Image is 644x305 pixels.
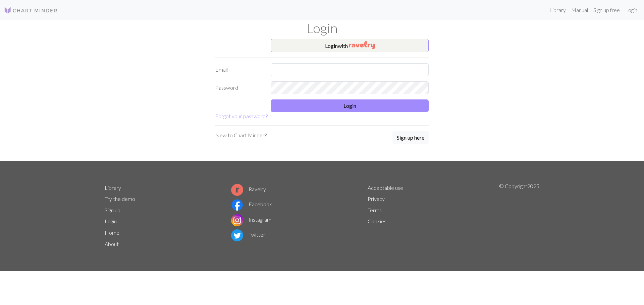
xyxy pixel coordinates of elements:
a: Instagram [231,216,271,223]
a: Facebook [231,201,272,207]
label: Password [211,81,267,94]
img: Facebook logo [231,199,243,211]
label: Email [211,63,267,76]
a: Home [105,229,119,236]
a: Forgot your password? [215,113,268,119]
a: Library [547,3,569,17]
img: Logo [4,6,58,14]
img: Ravelry logo [231,184,243,196]
a: Acceptable use [368,184,403,191]
h1: Login [101,20,543,36]
button: Sign up here [392,131,429,144]
a: Library [105,184,121,191]
a: Terms [368,207,382,213]
a: Login [623,3,640,17]
a: About [105,241,119,247]
img: Twitter logo [231,229,243,241]
a: Login [105,218,117,224]
a: Manual [569,3,591,17]
a: Privacy [368,196,385,202]
a: Sign up [105,207,120,213]
a: Sign up here [392,131,429,145]
button: Loginwith [271,39,429,52]
a: Try the demo [105,196,135,202]
img: Ravelry [349,41,375,49]
a: Sign up free [591,3,623,17]
p: New to Chart Minder? [215,131,267,139]
a: Ravelry [231,186,266,192]
img: Instagram logo [231,214,243,226]
button: Login [271,99,429,112]
p: © Copyright 2025 [499,182,539,250]
a: Cookies [368,218,386,224]
a: Twitter [231,231,265,238]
